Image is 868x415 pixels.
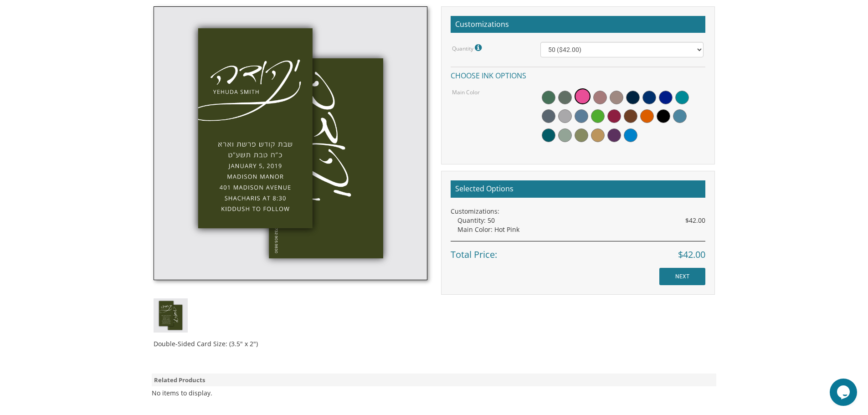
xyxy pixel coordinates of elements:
div: Double-Sided Card Size: (3.5" x 2") [154,333,427,348]
img: km4-thumb.jpg [154,298,188,333]
div: Customizations: [451,207,705,216]
h2: Customizations [451,16,705,33]
div: Quantity: 50 [457,216,705,225]
div: Main Color: Hot Pink [457,225,705,234]
h2: Selected Options [451,180,705,198]
div: Total Price: [451,241,705,261]
h4: Choose ink options [451,67,705,82]
img: km4-thumb.jpg [154,6,427,280]
div: No items to display. [152,389,212,398]
div: Related Products [152,374,717,387]
iframe: chat widget [830,379,859,406]
span: $42.00 [678,248,705,261]
input: NEXT [659,268,705,285]
label: Quantity [452,42,484,54]
label: Main Color [452,88,480,96]
span: $42.00 [685,216,705,225]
